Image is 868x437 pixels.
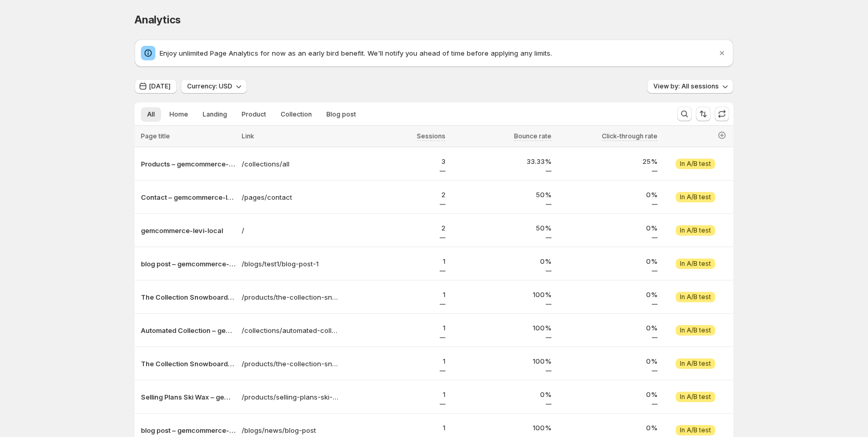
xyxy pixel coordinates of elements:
[242,358,339,369] a: /products/the-collection-snowboard-liquid-change
[558,422,657,433] p: 0%
[242,159,339,169] a: /collections/all
[558,189,657,200] p: 0%
[242,132,254,140] span: Link
[558,323,657,333] p: 0%
[680,226,711,235] span: In A/B test
[680,160,711,168] span: In A/B test
[346,422,445,433] p: 1
[680,293,711,301] span: In A/B test
[680,393,711,401] span: In A/B test
[647,79,733,94] button: View by: All sessions
[558,356,657,366] p: 0%
[242,110,266,119] span: Product
[181,79,247,94] button: Currency: USD
[141,225,235,236] button: gemcommerce-levi-local
[141,192,235,202] button: Contact – gemcommerce-levi-local
[346,389,445,400] p: 1
[242,392,339,402] a: /products/selling-plans-ski-wax
[242,325,339,336] a: /collections/automated-collection
[141,132,170,140] span: Page title
[452,389,551,400] p: 0%
[135,79,177,94] button: [DATE]
[452,156,551,166] p: 33.33%
[160,48,717,58] p: Enjoy unlimited Page Analytics for now as an early bird benefit. We'll notify you ahead of time b...
[680,359,711,368] span: In A/B test
[242,259,339,269] a: /blogs/test1/blog-post-1
[452,223,551,233] p: 50%
[242,225,339,236] a: /
[346,356,445,366] p: 1
[558,156,657,166] p: 25%
[346,256,445,266] p: 1
[677,107,692,121] button: Search and filter results
[653,82,719,91] span: View by: All sessions
[346,156,445,166] p: 3
[203,110,227,119] span: Landing
[149,82,170,91] span: [DATE]
[715,46,729,60] button: Dismiss notification
[680,260,711,268] span: In A/B test
[141,325,235,336] button: Automated Collection – gemcommerce-levi-local
[452,189,551,200] p: 50%
[281,110,312,119] span: Collection
[141,358,235,369] button: The Collection Snowboard: Liquid – gemcommerce-levi-local
[452,323,551,333] p: 100%
[417,132,445,140] span: Sessions
[680,426,711,434] span: In A/B test
[452,422,551,433] p: 100%
[147,110,155,119] span: All
[514,132,551,140] span: Bounce rate
[135,14,181,26] span: Analytics
[452,356,551,366] p: 100%
[680,326,711,335] span: In A/B test
[452,256,551,266] p: 0%
[326,110,356,119] span: Blog post
[680,193,711,201] span: In A/B test
[696,107,711,121] button: Sort the results
[242,425,339,435] a: /blogs/news/blog-post
[242,192,339,202] a: /pages/contact
[141,392,235,402] button: Selling Plans Ski Wax – gemcommerce-levi-local
[558,389,657,400] p: 0%
[346,323,445,333] p: 1
[346,223,445,233] p: 2
[452,289,551,300] p: 100%
[141,425,235,435] button: blog post – gemcommerce-levi-local
[346,289,445,300] p: 1
[346,189,445,200] p: 2
[141,259,235,269] button: blog post – gemcommerce-levi-local
[242,292,339,302] a: /products/the-collection-snowboard-hydrogen
[558,289,657,300] p: 0%
[141,292,235,302] button: The Collection Snowboard: Hydrogen – gemcommerce-levi-local
[169,110,188,119] span: Home
[141,159,235,169] button: Products – gemcommerce-levi-local
[558,256,657,266] p: 0%
[558,223,657,233] p: 0%
[602,132,657,140] span: Click-through rate
[187,82,232,91] span: Currency: USD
